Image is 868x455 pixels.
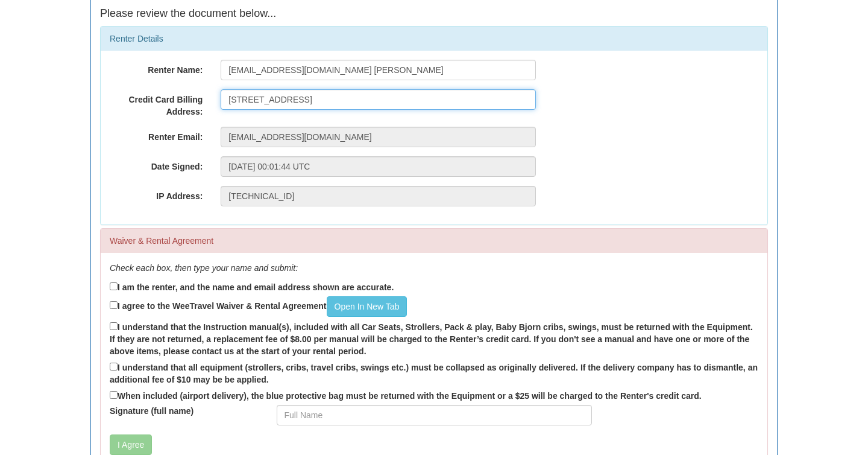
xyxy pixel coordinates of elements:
label: Date Signed: [101,156,212,173]
input: When included (airport delivery), the blue protective bag must be returned with the Equipment or ... [110,391,118,399]
button: I Agree [110,434,152,455]
input: I am the renter, and the name and email address shown are accurate. [110,282,118,290]
label: Renter Name: [101,60,212,76]
div: Renter Details [101,27,767,51]
input: I understand that the Instruction manual(s), included with all Car Seats, Strollers, Pack & play,... [110,322,118,330]
label: When included (airport delivery), the blue protective bag must be returned with the Equipment or ... [110,389,702,402]
a: Open In New Tab [327,296,407,317]
h4: Please review the document below... [100,8,768,20]
label: IP Address: [101,186,212,202]
label: Renter Email: [101,127,212,143]
input: Full Name [277,405,592,425]
div: Waiver & Rental Agreement [101,229,767,253]
em: Check each box, then type your name and submit: [110,263,298,273]
input: I understand that all equipment (strollers, cribs, travel cribs, swings etc.) must be collapsed a... [110,363,118,371]
label: Signature (full name) [101,405,268,417]
input: I agree to the WeeTravel Waiver & Rental AgreementOpen In New Tab [110,301,118,309]
label: I agree to the WeeTravel Waiver & Rental Agreement [110,296,407,317]
label: I am the renter, and the name and email address shown are accurate. [110,280,394,293]
label: I understand that the Instruction manual(s), included with all Car Seats, Strollers, Pack & play,... [110,320,758,357]
label: Credit Card Billing Address: [101,89,212,118]
label: I understand that all equipment (strollers, cribs, travel cribs, swings etc.) must be collapsed a... [110,360,758,386]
